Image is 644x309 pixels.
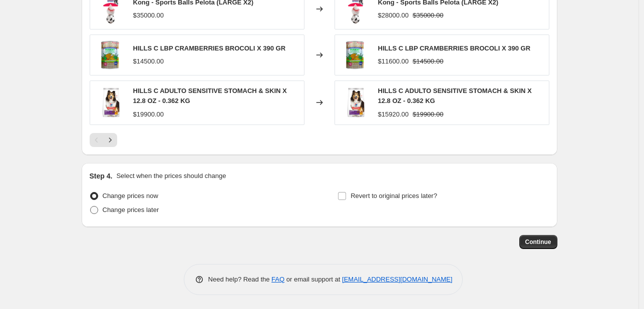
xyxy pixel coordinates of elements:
div: $19900.00 [133,109,164,119]
span: HILLS C LBP CRAMBERRIES BROCOLI X 390 GR [378,44,531,52]
img: royi10_79_d45aa4db-6f41-469a-beca-9336fc0679a2_80x.png [95,87,125,117]
nav: Pagination [90,133,117,147]
strike: $35000.00 [413,10,443,20]
span: Change prices later [103,206,159,213]
span: Continue [525,238,551,246]
span: Change prices now [103,192,158,199]
div: $15920.00 [378,109,409,119]
span: HILLS C ADULTO SENSITIVE STOMACH & SKIN X 12.8 OZ - 0.362 KG [378,87,532,104]
button: Continue [519,235,557,249]
button: Next [103,133,117,147]
span: HILLS C LBP CRAMBERRIES BROCOLI X 390 GR [133,44,286,52]
div: $35000.00 [133,10,164,20]
p: Select when the prices should change [116,171,226,181]
img: royi10-2025-07-17T220557.512_80x.png [340,40,370,70]
span: Revert to original prices later? [351,192,437,199]
img: royi10_79_d45aa4db-6f41-469a-beca-9336fc0679a2_80x.png [340,87,370,117]
div: $11600.00 [378,56,409,66]
img: royi10-2025-07-17T220557.512_80x.png [95,40,125,70]
span: or email support at [284,275,342,283]
h2: Step 4. [90,171,113,181]
div: $14500.00 [133,56,164,66]
span: HILLS C ADULTO SENSITIVE STOMACH & SKIN X 12.8 OZ - 0.362 KG [133,87,287,104]
span: Need help? Read the [208,275,272,283]
strike: $19900.00 [413,109,443,119]
strike: $14500.00 [413,56,443,66]
div: $28000.00 [378,10,409,20]
a: FAQ [271,275,284,283]
a: [EMAIL_ADDRESS][DOMAIN_NAME] [342,275,452,283]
